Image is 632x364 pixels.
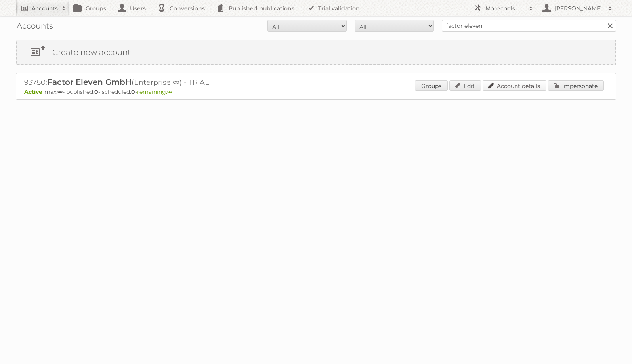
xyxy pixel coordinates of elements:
a: Impersonate [548,80,604,91]
a: Create new account [17,40,615,64]
strong: 0 [131,88,135,95]
h2: [PERSON_NAME] [553,4,604,12]
h2: 93780: (Enterprise ∞) - TRIAL [24,77,302,88]
span: Factor Eleven GmbH [47,77,132,87]
a: Edit [449,80,481,91]
strong: ∞ [167,88,172,95]
h2: Accounts [32,4,58,12]
strong: ∞ [57,88,63,95]
p: max: - published: - scheduled: - [24,88,608,95]
a: Groups [415,80,448,91]
span: remaining: [137,88,172,95]
a: Account details [483,80,546,91]
strong: 0 [94,88,98,95]
h2: More tools [485,4,525,12]
span: Active [24,88,44,95]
